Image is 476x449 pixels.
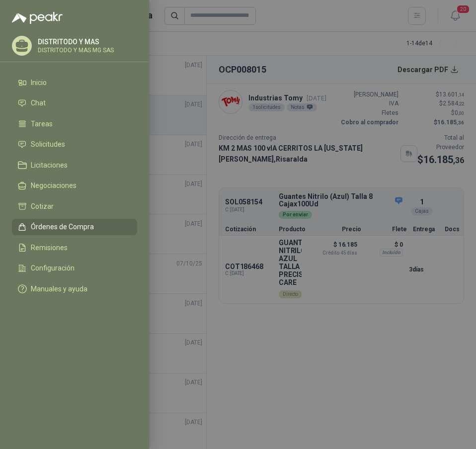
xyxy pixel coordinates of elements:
span: Configuración [31,264,75,272]
a: Licitaciones [12,157,137,174]
a: Cotizar [12,198,137,215]
a: Manuales y ayuda [12,280,137,297]
span: Negociaciones [31,181,77,189]
span: Órdenes de Compra [31,223,94,231]
p: DISTRITODO Y MAS [38,38,114,45]
a: Remisiones [12,239,137,256]
span: Manuales y ayuda [31,285,87,293]
span: Licitaciones [31,161,68,169]
span: Tareas [31,120,53,128]
span: Solicitudes [31,140,65,148]
span: Inicio [31,79,47,87]
img: Logo peakr [12,12,63,24]
a: Chat [12,95,137,112]
span: Cotizar [31,202,54,210]
a: Negociaciones [12,178,137,194]
a: Órdenes de Compra [12,219,137,236]
span: Remisiones [31,244,68,252]
a: Solicitudes [12,136,137,153]
a: Tareas [12,115,137,132]
span: Chat [31,99,46,107]
p: DISTRITODO Y MAS MG SAS [38,47,114,53]
a: Inicio [12,74,137,91]
a: Configuración [12,260,137,277]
